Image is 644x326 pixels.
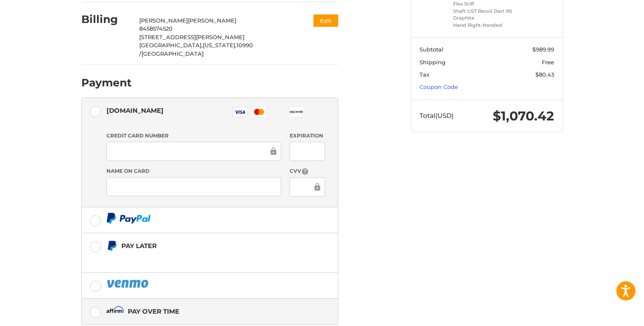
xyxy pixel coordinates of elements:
[106,278,150,289] img: PayPal icon
[139,42,203,49] span: [GEOGRAPHIC_DATA],
[106,167,281,175] label: Name on Card
[139,42,253,57] span: 10990 /
[420,46,443,53] span: Subtotal
[420,112,454,120] span: Total (USD)
[81,76,132,89] h2: Payment
[313,14,338,27] button: Edit
[542,59,554,66] span: Free
[453,22,518,29] li: Hand Right-Handed
[203,42,236,49] span: [US_STATE],
[532,46,554,53] span: $989.99
[535,71,554,78] span: $80.43
[493,108,554,124] span: $1,070.42
[188,17,236,24] span: [PERSON_NAME]
[106,213,151,223] img: PayPal icon
[106,306,124,317] img: Affirm icon
[420,71,429,78] span: Tax
[106,240,117,251] img: Pay Later icon
[290,132,325,140] label: Expiration
[139,17,188,24] span: [PERSON_NAME]
[420,59,446,66] span: Shipping
[290,167,325,175] label: CVV
[121,239,285,253] div: Pay Later
[106,132,281,140] label: Credit Card Number
[420,83,458,90] a: Coupon Code
[453,8,518,22] li: Shaft UST Recoil Dart 90 Graphite
[106,255,285,262] iframe: PayPal Message 1
[139,34,244,40] span: [STREET_ADDRESS][PERSON_NAME]
[139,25,172,32] span: 8458574520
[453,0,518,8] li: Flex Stiff
[141,50,204,57] span: [GEOGRAPHIC_DATA]
[128,304,179,318] div: Pay over time
[106,103,164,117] div: [DOMAIN_NAME]
[81,13,131,26] h2: Billing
